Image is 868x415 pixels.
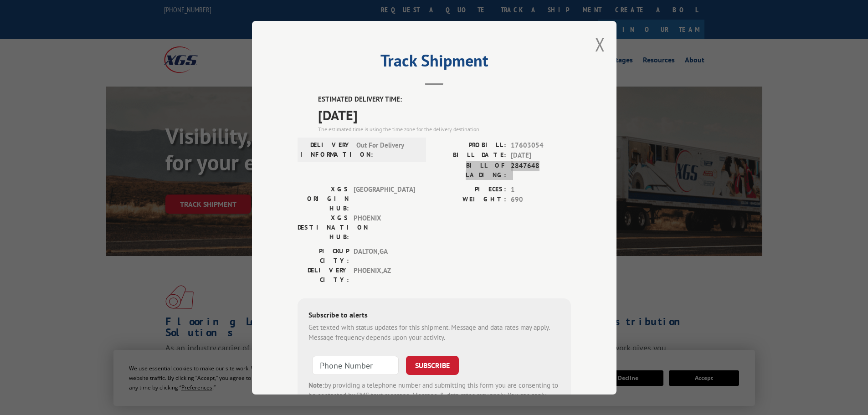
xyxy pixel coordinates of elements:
label: XGS DESTINATION HUB: [298,213,349,241]
span: DALTON , GA [354,246,415,265]
label: DELIVERY CITY: [298,265,349,284]
span: [DATE] [511,150,571,161]
button: Close modal [595,32,605,56]
label: XGS ORIGIN HUB: [298,184,349,213]
label: ESTIMATED DELIVERY TIME: [318,94,571,105]
div: Get texted with status updates for this shipment. Message and data rates may apply. Message frequ... [308,322,560,343]
div: by providing a telephone number and submitting this form you are consenting to be contacted by SM... [308,380,560,411]
span: 17603054 [511,140,571,150]
div: Subscribe to alerts [308,309,560,322]
input: Phone Number [312,355,399,374]
span: 690 [511,195,571,205]
span: PHOENIX [354,213,415,241]
span: 1 [511,184,571,195]
span: 2847648 [511,160,571,179]
label: BILL DATE: [434,150,506,161]
span: [DATE] [318,104,571,125]
button: SUBSCRIBE [406,355,459,374]
strong: Note: [308,380,324,389]
label: PROBILL: [434,140,506,150]
h2: Track Shipment [298,54,571,72]
span: [GEOGRAPHIC_DATA] [354,184,415,213]
span: Out For Delivery [356,140,418,159]
div: The estimated time is using the time zone for the delivery destination. [318,125,571,133]
label: BILL OF LADING: [434,160,506,179]
label: PIECES: [434,184,506,195]
span: PHOENIX , AZ [354,265,415,284]
label: WEIGHT: [434,195,506,205]
label: DELIVERY INFORMATION: [300,140,352,159]
label: PICKUP CITY: [298,246,349,265]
